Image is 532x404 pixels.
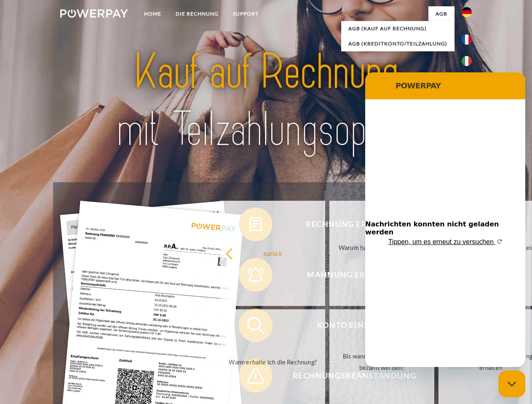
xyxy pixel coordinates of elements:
[137,6,168,21] a: Home
[462,7,472,17] img: de
[365,72,525,367] iframe: Messaging-Fenster
[226,6,266,21] a: SUPPORT
[168,6,226,21] a: DIE RECHNUNG
[80,40,452,161] img: title-powerpay_de.svg
[60,9,128,18] img: logo-powerpay-white.svg
[462,56,472,66] img: it
[498,370,525,397] iframe: Schaltfläche zum Öffnen des Messaging-Fensters
[225,356,320,367] div: Wann erhalte ich die Rechnung?
[341,21,454,36] a: AGB (Kauf auf Rechnung)
[334,242,429,265] div: Warum habe ich eine Rechnung erhalten?
[225,247,320,259] div: zurück
[334,351,429,373] div: Bis wann muss die Rechnung bezahlt werden?
[341,36,454,51] a: AGB (Kreditkonto/Teilzahlung)
[428,6,454,21] a: agb
[462,35,472,45] img: fr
